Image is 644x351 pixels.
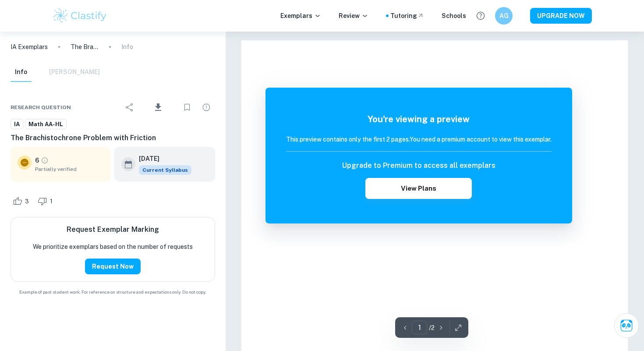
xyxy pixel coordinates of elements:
span: Example of past student work. For reference on structure and expectations only. Do not copy. [11,289,215,295]
button: Info [11,63,32,82]
img: Clastify logo [52,7,108,25]
p: / 2 [429,323,435,333]
h6: [DATE] [139,154,184,163]
button: Ask Clai [614,313,639,338]
p: Review [339,11,368,21]
h6: The Brachistochrone Problem with Friction [11,133,215,143]
a: Tutoring [390,11,424,21]
div: Like [11,194,34,208]
button: UPGRADE NOW [530,8,592,24]
span: Partially verified [35,165,104,173]
p: 6 [35,156,39,165]
a: Math AA-HL [25,119,67,130]
h6: This preview contains only the first 2 pages. You need a premium account to view this exemplar. [286,135,552,144]
p: Exemplars [280,11,321,21]
p: The Brachistochrone Problem with Friction [71,42,99,52]
a: IA Exemplars [11,42,48,52]
p: Info [121,42,133,52]
span: 3 [20,197,34,206]
span: Research question [11,103,71,111]
button: View Plans [365,178,471,199]
div: Report issue [198,99,215,116]
span: Current Syllabus [139,165,191,175]
div: Bookmark [178,99,196,116]
span: IA [11,120,23,129]
h6: AG [499,11,509,21]
span: 1 [45,197,57,206]
h6: Upgrade to Premium to access all exemplars [342,160,495,171]
p: We prioritize exemplars based on the number of requests [33,242,193,252]
div: Download [140,96,177,119]
button: AG [495,7,513,25]
h6: Request Exemplar Marking [67,224,159,235]
button: Help and Feedback [473,8,488,23]
a: IA [11,119,23,130]
button: Request Now [85,259,141,274]
a: Schools [442,11,466,21]
h5: You're viewing a preview [286,113,552,126]
div: This exemplar is based on the current syllabus. Feel free to refer to it for inspiration/ideas wh... [139,165,191,175]
div: Dislike [35,194,57,208]
span: Math AA-HL [25,120,66,129]
div: Share [121,99,138,116]
a: Grade partially verified [41,156,49,164]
